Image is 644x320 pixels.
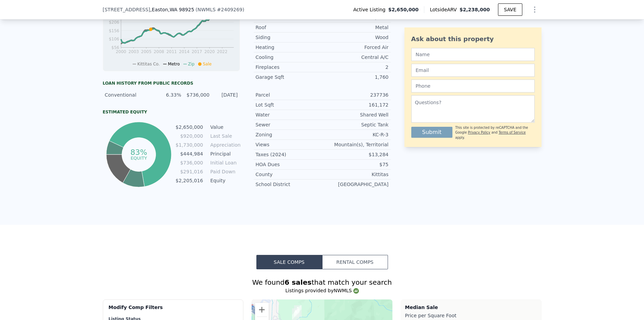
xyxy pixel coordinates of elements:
div: Septic Tank [322,121,389,128]
tspan: 2000 [116,49,126,54]
div: Forced Air [322,44,389,51]
div: Cooling [256,54,322,61]
div: Lot Sqft [256,101,322,108]
td: $291,016 [175,168,203,175]
tspan: 2003 [128,49,139,54]
button: Show Options [528,3,542,16]
a: Privacy Policy [468,131,490,134]
div: 81 Norton Rd [292,308,300,320]
div: 6.33% [157,91,181,98]
span: Active Listing [353,6,388,13]
td: $444,984 [175,150,203,158]
span: , WA 98925 [168,7,194,12]
div: Median Sale [405,304,537,311]
tspan: $56 [111,45,119,50]
input: Phone [411,79,535,93]
tspan: $156 [109,28,119,33]
div: Water [256,111,322,118]
span: $2,650,000 [388,6,419,13]
div: Taxes (2024) [256,151,322,158]
span: Sale [203,62,212,66]
tspan: $206 [109,20,119,25]
div: 2 [322,64,389,71]
span: [STREET_ADDRESS] [103,6,150,13]
div: Sewer [256,121,322,128]
td: Initial Loan [209,159,240,167]
span: Metro [168,62,180,66]
button: Sale Comps [256,255,322,269]
div: Loan history from public records [103,81,240,86]
span: NWMLS [197,7,216,12]
div: Estimated Equity [103,109,240,115]
div: Zoning [256,131,322,138]
div: 237736 [322,91,389,98]
td: $1,730,000 [175,141,203,149]
div: 4193 E Sparks Rd [294,305,302,317]
div: Parcel [256,91,322,98]
td: Principal [209,150,240,158]
button: Rental Comps [322,255,388,269]
div: ( ) [196,6,244,13]
span: Lotside ARV [430,6,459,13]
button: SAVE [498,3,522,16]
div: Shared Well [322,111,389,118]
div: Mountain(s), Territorial [322,141,389,148]
div: Wood [322,34,389,41]
tspan: 2014 [179,49,190,54]
div: Central A/C [322,54,389,61]
td: Equity [209,177,240,184]
input: Email [411,64,535,77]
strong: 6 sales [284,278,312,286]
div: Modify Comp Filters [109,304,238,316]
span: Kittitas Co. [137,62,160,66]
div: Siding [256,34,322,41]
input: Name [411,48,535,61]
tspan: 2017 [192,49,202,54]
div: Garage Sqft [256,74,322,81]
div: Metal [322,24,389,31]
tspan: 2020 [204,49,215,54]
div: 1,760 [322,74,389,81]
div: $13,284 [322,151,389,158]
img: NWMLS Logo [353,288,359,294]
div: Views [256,141,322,148]
div: [GEOGRAPHIC_DATA] [322,181,389,188]
td: $2,205,016 [175,177,203,184]
tspan: 2011 [166,49,177,54]
div: Kittitas [322,171,389,178]
td: Last Sale [209,132,240,140]
tspan: $106 [109,37,119,41]
div: KC-R-3 [322,131,389,138]
div: Listings provided by NWMLS [103,287,542,294]
div: This site is protected by reCAPTCHA and the Google and apply. [455,125,534,140]
span: Zip [188,62,195,66]
td: Paid Down [209,168,240,175]
td: $2,650,000 [175,123,203,131]
div: 161,172 [322,101,389,108]
div: Fireplaces [256,64,322,71]
div: County [256,171,322,178]
td: Appreciation [209,141,240,149]
div: [DATE] [214,91,238,98]
div: Ask about this property [411,34,535,44]
div: We found that match your search [103,278,542,287]
td: $736,000 [175,159,203,167]
div: School District [256,181,322,188]
div: $75 [322,161,389,168]
div: $736,000 [185,91,209,98]
tspan: equity [131,155,147,160]
span: # 2409269 [217,7,242,12]
td: Value [209,123,240,131]
div: Roof [256,24,322,31]
tspan: 2008 [154,49,164,54]
tspan: 2005 [141,49,151,54]
button: Submit [411,127,453,138]
div: Conventional [105,91,153,98]
tspan: 2022 [217,49,228,54]
span: , Easton [150,6,194,13]
tspan: 83% [131,148,147,157]
button: Zoom in [255,303,269,317]
div: Heating [256,44,322,51]
span: $2,238,000 [460,7,490,12]
a: Terms of Service [499,131,526,134]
